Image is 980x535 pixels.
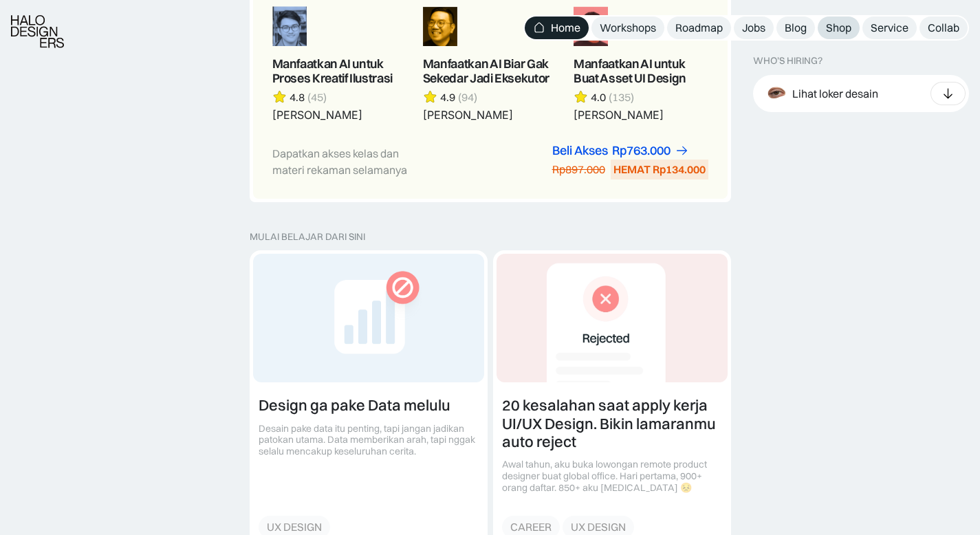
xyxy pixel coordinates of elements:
[818,17,860,39] a: Shop
[551,21,580,35] div: Home
[552,144,608,158] div: Beli Akses
[826,21,851,35] div: Shop
[919,17,968,39] a: Collab
[792,86,878,100] div: Lihat loker desain
[871,21,908,35] div: Service
[272,145,428,178] div: Dapatkan akses kelas dan materi rekaman selamanya
[612,144,671,158] div: Rp763.000
[552,144,689,158] a: Beli AksesRp763.000
[600,21,656,35] div: Workshops
[250,231,731,243] div: MULAI BELAJAR DARI SINI
[785,21,807,35] div: Blog
[753,55,823,67] div: WHO’S HIRING?
[613,162,706,177] div: HEMAT Rp134.000
[591,17,664,39] a: Workshops
[667,17,731,39] a: Roadmap
[928,21,959,35] div: Collab
[776,17,815,39] a: Blog
[734,17,774,39] a: Jobs
[525,17,589,39] a: Home
[742,21,765,35] div: Jobs
[862,17,917,39] a: Service
[675,21,723,35] div: Roadmap
[552,162,605,177] div: Rp897.000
